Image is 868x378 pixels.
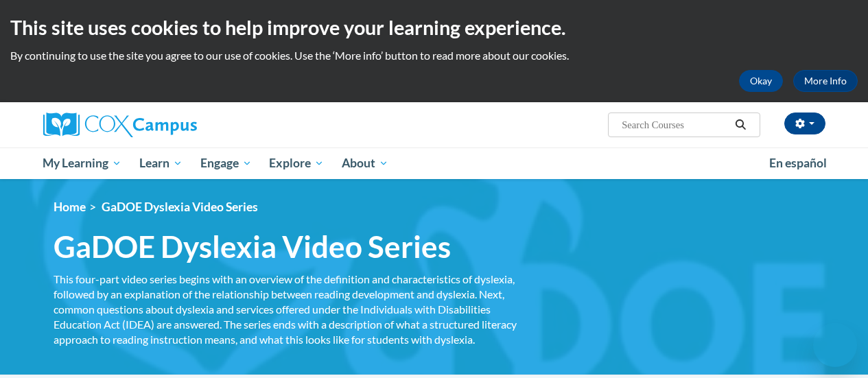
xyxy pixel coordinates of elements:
[730,117,751,133] button: Search
[139,155,183,172] span: Learn
[10,14,858,41] h2: This site uses cookies to help improve your learning experience.
[54,272,527,347] div: This four-part video series begins with an overview of the definition and characteristics of dysl...
[342,155,388,172] span: About
[191,147,261,179] a: Engage
[102,200,258,214] span: GaDOE Dyslexia Video Series
[769,156,827,170] span: En español
[620,117,730,133] input: Search Courses
[739,70,783,92] button: Okay
[813,323,857,367] iframe: Button to launch messaging window
[269,155,324,172] span: Explore
[43,155,121,172] span: My Learning
[793,70,858,92] a: More Info
[54,228,451,265] span: GaDOE Dyslexia Video Series
[33,147,836,179] div: Main menu
[54,200,86,214] a: Home
[10,48,858,63] p: By continuing to use the site you agree to our use of cookies. Use the ‘More info’ button to read...
[34,147,131,179] a: My Learning
[130,147,191,179] a: Learn
[260,147,333,179] a: Explore
[43,113,197,137] img: Cox Campus
[784,113,825,134] button: Account Settings
[43,113,290,137] a: Cox Campus
[200,155,252,172] span: Engage
[760,149,836,178] a: En español
[333,147,397,179] a: About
